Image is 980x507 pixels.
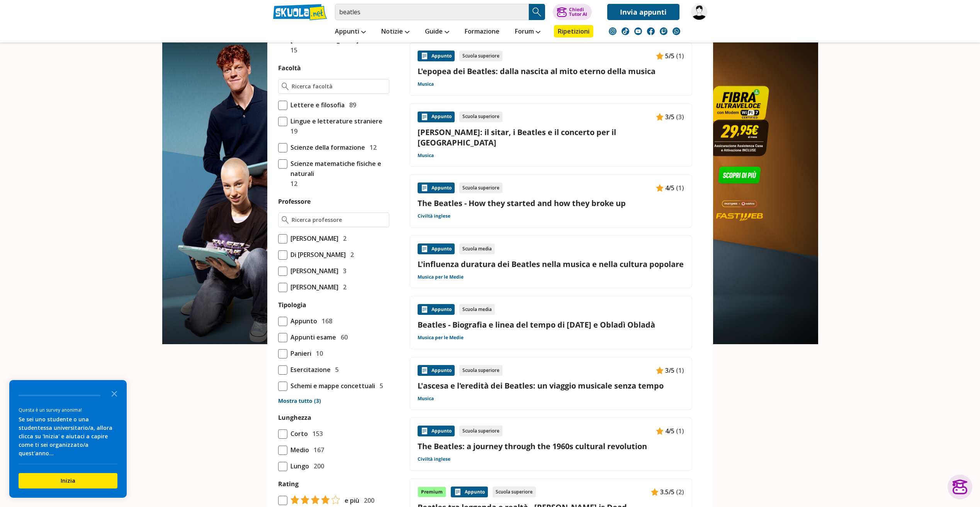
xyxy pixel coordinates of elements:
[459,51,503,61] div: Scuola superiore
[647,27,655,35] img: facebook
[313,348,323,358] span: 10
[459,365,503,376] div: Scuola superiore
[459,304,495,315] div: Scuola media
[346,100,356,110] span: 89
[287,159,389,179] span: Scienze matematiche fisiche e naturali
[418,304,455,315] div: Appunto
[278,397,389,405] a: Mostra tutto (3)
[278,64,301,72] label: Facoltà
[607,4,679,20] a: Invia appunti
[421,245,428,253] img: Appunti contenuto
[287,348,311,358] span: Panieri
[292,83,386,90] input: Ricerca facoltà
[418,335,464,341] a: Musica per le Medie
[656,367,664,374] img: Appunti contenuto
[459,112,503,122] div: Scuola superiore
[367,142,377,152] span: 12
[676,51,684,61] span: (1)
[665,426,674,436] span: 4/5
[454,488,462,496] img: Appunti contenuto
[665,183,674,193] span: 4/5
[418,319,684,330] a: Beatles - Biografia e linea del tempo di [DATE] e Obladì Obladà
[660,487,674,497] span: 3.5/5
[673,27,680,35] img: WhatsApp
[278,301,306,309] label: Tipologia
[282,83,289,90] img: Ricerca facoltà
[287,45,297,55] span: 15
[287,233,338,243] span: [PERSON_NAME]
[287,316,317,326] span: Appunto
[459,183,503,193] div: Scuola superiore
[418,487,446,497] div: Premium
[665,51,674,61] span: 5/5
[287,142,365,152] span: Scienze della formazione
[418,365,455,376] div: Appunto
[418,456,450,462] a: Civiltà inglese
[278,413,311,422] label: Lunghezza
[418,51,455,61] div: Appunto
[338,332,348,342] span: 60
[418,395,434,402] a: Musica
[377,381,383,391] span: 5
[421,52,428,60] img: Appunti contenuto
[676,365,684,375] span: (1)
[418,183,455,193] div: Appunto
[463,25,501,39] a: Formazione
[19,415,117,458] div: Se sei uno studente o una studentessa universitario/a, allora clicca su 'Inizia' e aiutaci a capi...
[19,473,117,488] button: Inizia
[287,495,340,504] img: tasso di risposta 4+
[421,427,428,435] img: Appunti contenuto
[421,184,428,192] img: Appunti contenuto
[418,66,684,76] a: L'epopea dei Beatles: dalla nascita al mito eterno della musica
[418,259,684,269] a: L'influenza duratura dei Beatles nella musica e nella cultura popolare
[287,179,297,189] span: 12
[418,441,684,451] a: The Beatles: a journey through the 1960s cultural revolution
[421,306,428,313] img: Appunti contenuto
[423,25,451,39] a: Guide
[569,7,587,17] div: Chiedi Tutor AI
[379,25,411,39] a: Notizie
[333,25,368,39] a: Appunti
[9,380,127,498] div: Survey
[418,112,455,122] div: Appunto
[676,487,684,497] span: (2)
[418,198,684,208] a: The Beatles - How they started and how they broke up
[287,116,382,126] span: Lingue e letterature straniere
[529,4,545,20] button: Search Button
[278,479,389,489] label: Rating
[421,367,428,374] img: Appunti contenuto
[418,274,464,280] a: Musica per le Medie
[292,216,386,224] input: Ricerca professore
[656,113,664,121] img: Appunti contenuto
[287,332,336,342] span: Appunti esame
[361,495,374,505] span: 200
[287,250,346,260] span: Di [PERSON_NAME]
[418,81,434,87] a: Musica
[660,27,667,35] img: twitch
[287,381,375,391] span: Schemi e mappe concettuali
[341,495,359,505] span: e più
[665,365,674,375] span: 3/5
[676,112,684,122] span: (3)
[287,365,331,375] span: Esercitazione
[656,427,664,435] img: Appunti contenuto
[418,152,434,159] a: Musica
[656,184,664,192] img: Appunti contenuto
[287,100,345,110] span: Lettere e filosofia
[531,6,543,18] img: Cerca appunti, riassunti o versioni
[609,27,617,35] img: instagram
[656,52,664,60] img: Appunti contenuto
[634,27,642,35] img: youtube
[691,4,707,20] img: Anna2512
[287,266,338,276] span: [PERSON_NAME]
[309,429,323,439] span: 153
[335,4,529,20] input: Cerca appunti, riassunti o versioni
[282,216,289,224] img: Ricerca professore
[332,365,339,375] span: 5
[553,4,592,20] button: ChiediTutor AI
[651,488,659,496] img: Appunti contenuto
[311,445,324,455] span: 167
[287,461,309,471] span: Lungo
[287,282,338,292] span: [PERSON_NAME]
[19,406,117,414] div: Questa è un survey anonima!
